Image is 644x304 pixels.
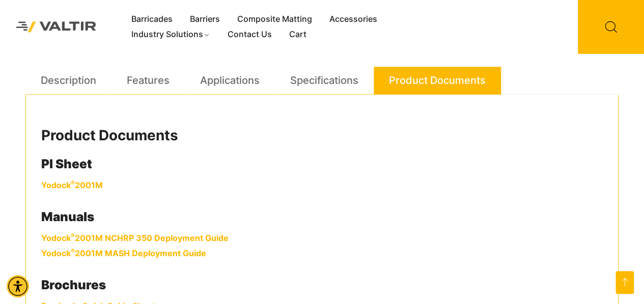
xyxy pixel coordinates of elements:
[8,13,105,41] img: Valtir Rentals
[219,27,281,42] a: Contact Us
[181,12,229,27] a: Barriers
[127,67,170,94] a: Features
[41,278,106,292] strong: Brochures
[389,67,486,94] a: Product Documents
[7,275,29,297] div: Accessibility Menu
[615,271,634,294] a: Open this option
[200,67,260,94] a: Applications
[41,127,603,144] h2: Product Documents
[41,233,229,243] a: Yodock 2001M NCHRP 350 Deployment Guide - open in a new tab
[41,157,92,171] strong: PI Sheet
[41,180,103,190] a: Yodock 2001M - open in a new tab
[41,209,94,224] strong: Manuals
[41,67,96,94] a: Description
[71,232,75,239] sup: ®
[71,179,75,187] sup: ®
[123,27,219,42] a: Industry Solutions
[290,67,358,94] a: Specifications
[281,27,315,42] a: Cart
[123,12,181,27] a: Barricades
[71,247,75,255] sup: ®
[229,12,321,27] a: Composite Matting
[41,248,206,258] a: Yodock 2001M MASH Deployment Guide - open in a new tab
[321,12,386,27] a: Accessories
